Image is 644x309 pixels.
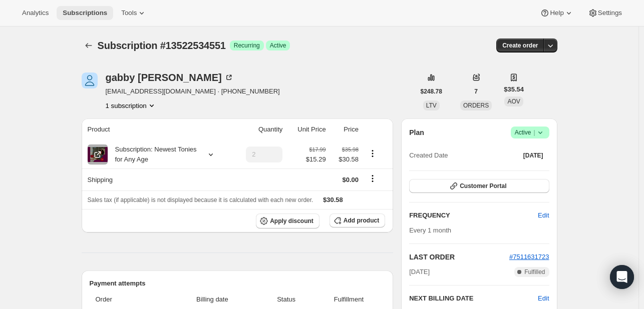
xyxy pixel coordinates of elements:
[232,118,285,140] th: Quantity
[82,38,96,52] button: Subscriptions
[22,9,49,17] span: Analytics
[106,100,157,110] button: Product actions
[170,294,254,304] span: Billing date
[504,84,524,94] span: $35.54
[270,217,313,225] span: Apply discount
[270,41,286,49] span: Active
[550,9,563,17] span: Help
[523,151,543,159] span: [DATE]
[409,226,451,234] span: Every 1 month
[507,98,520,105] span: AOV
[82,72,98,88] span: gabby parris
[524,268,545,276] span: Fulfilled
[90,278,386,288] h2: Payment attempts
[582,6,628,20] button: Settings
[106,72,234,82] div: gabby [PERSON_NAME]
[285,118,329,140] th: Unit Price
[121,9,137,17] span: Tools
[517,148,549,162] button: [DATE]
[509,253,549,260] a: #7511631723
[88,196,313,203] span: Sales tax (if applicable) is not displayed because it is calculated with each new order.
[463,102,489,109] span: ORDERS
[598,9,622,17] span: Settings
[538,210,549,220] span: Edit
[115,6,153,20] button: Tools
[409,267,430,277] span: [DATE]
[82,118,232,140] th: Product
[509,252,549,262] button: #7511631723
[82,168,232,190] th: Shipping
[421,87,442,95] span: $248.78
[426,102,437,109] span: LTV
[474,87,478,95] span: 7
[409,179,549,193] button: Customer Portal
[306,154,326,164] span: $15.29
[309,146,326,152] small: $17.99
[409,150,448,160] span: Created Date
[365,173,381,184] button: Shipping actions
[98,40,226,51] span: Subscription #13522534551
[332,154,359,164] span: $30.58
[534,6,579,20] button: Help
[256,213,319,228] button: Apply discount
[533,128,535,136] span: |
[610,265,634,289] div: Open Intercom Messenger
[16,6,55,20] button: Analytics
[260,294,312,304] span: Status
[538,293,549,303] button: Edit
[532,207,555,223] button: Edit
[409,293,538,303] h2: NEXT BILLING DATE
[344,216,379,224] span: Add product
[57,6,113,20] button: Subscriptions
[409,210,538,220] h2: FREQUENCY
[234,41,260,49] span: Recurring
[409,127,424,137] h2: Plan
[342,176,359,183] span: $0.00
[330,213,385,227] button: Add product
[365,148,381,159] button: Product actions
[342,146,359,152] small: $35.98
[415,84,448,98] button: $248.78
[468,84,484,98] button: 7
[323,196,343,203] span: $30.58
[108,144,198,164] div: Subscription: Newest Tonies for Any Age
[329,118,362,140] th: Price
[63,9,107,17] span: Subscriptions
[409,252,509,262] h2: LAST ORDER
[106,86,280,96] span: [EMAIL_ADDRESS][DOMAIN_NAME] · [PHONE_NUMBER]
[515,127,545,137] span: Active
[496,38,544,52] button: Create order
[502,41,538,49] span: Create order
[460,182,506,190] span: Customer Portal
[318,294,380,304] span: Fulfillment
